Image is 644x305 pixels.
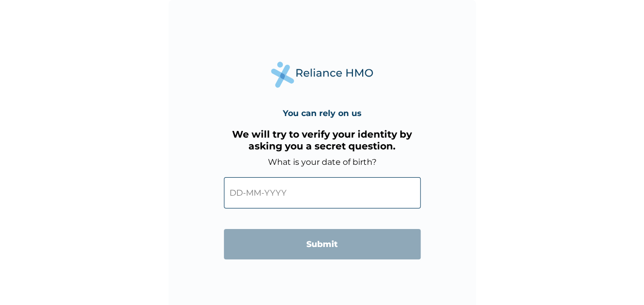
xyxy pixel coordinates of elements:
[268,157,377,167] label: What is your date of birth?
[271,62,373,88] img: Reliance Health's Logo
[224,177,421,208] input: DD-MM-YYYY
[224,229,421,259] input: Submit
[224,128,421,152] h3: We will try to verify your identity by asking you a secret question.
[283,108,362,118] h4: You can rely on us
